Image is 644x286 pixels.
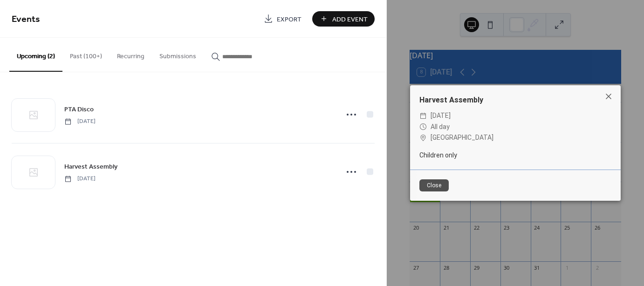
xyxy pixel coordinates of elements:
a: PTA Disco [64,104,94,115]
div: Harvest Assembly [410,95,621,106]
span: All day [431,122,450,133]
button: Add Event [312,11,375,27]
button: Close [419,179,449,191]
span: Harvest Assembly [64,162,117,172]
span: [DATE] [64,117,96,126]
a: Export [257,11,308,27]
button: Recurring [110,38,152,71]
div: ​ [419,122,427,133]
button: Submissions [152,38,204,71]
div: Children only [410,150,621,160]
button: Upcoming (2) [9,38,62,72]
span: Add Event [332,14,368,24]
span: Export [277,14,301,24]
a: Harvest Assembly [64,161,117,172]
span: [DATE] [431,110,451,122]
span: Events [12,10,40,28]
span: [GEOGRAPHIC_DATA] [431,132,493,143]
div: ​ [419,132,427,143]
button: Past (100+) [62,38,110,71]
div: ​ [419,110,427,122]
span: [DATE] [64,175,96,183]
span: PTA Disco [64,105,94,115]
